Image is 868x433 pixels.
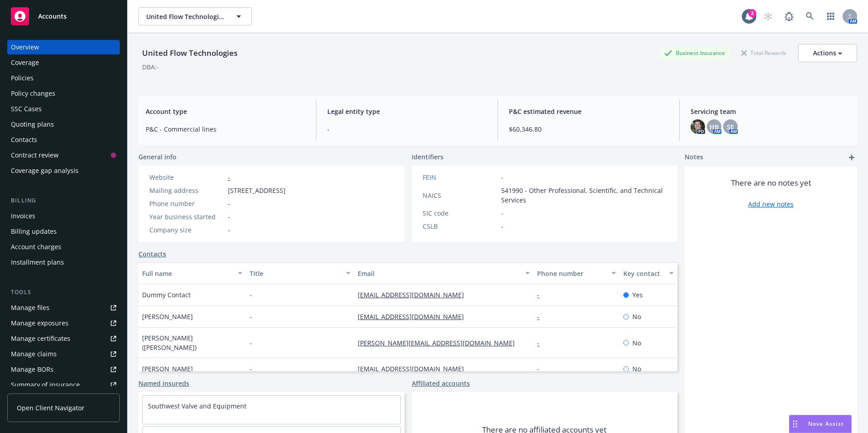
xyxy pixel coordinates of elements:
span: - [228,225,230,235]
span: [PERSON_NAME] [142,312,193,321]
div: FEIN [423,172,498,182]
a: Billing updates [7,224,120,239]
button: Actions [798,44,857,62]
span: United Flow Technologies [146,12,225,21]
a: add [846,152,857,163]
span: Yes [632,290,643,300]
div: Billing [7,196,120,205]
span: No [632,364,641,374]
span: No [632,338,641,348]
div: Manage certificates [11,331,70,346]
span: SE [727,122,734,132]
span: - [250,312,252,321]
span: 541990 - Other Professional, Scientific, and Technical Services [501,186,667,205]
a: Manage files [7,300,120,315]
a: [EMAIL_ADDRESS][DOMAIN_NAME] [358,290,471,299]
span: Servicing team [690,107,850,116]
div: Year business started [149,212,224,221]
span: Account type [146,107,305,116]
a: Add new notes [748,199,794,209]
div: Mailing address [149,186,224,195]
div: Manage files [11,300,49,315]
button: United Flow Technologies [138,7,252,25]
a: Account charges [7,240,120,254]
div: Drag to move [789,415,801,433]
span: - [501,172,503,182]
button: Full name [138,262,246,284]
div: United Flow Technologies [138,47,241,59]
img: photo [690,119,705,134]
a: Invoices [7,209,120,223]
a: Contract review [7,148,120,162]
a: Quoting plans [7,117,120,132]
div: Invoices [11,209,35,223]
span: There are no notes yet [731,177,811,188]
a: Summary of insurance [7,378,120,392]
div: Website [149,172,224,182]
div: Business Insurance [660,47,730,59]
span: Nova Assist [808,420,844,428]
div: Title [250,269,340,278]
span: - [250,338,252,348]
a: Manage certificates [7,331,120,346]
a: Manage claims [7,347,120,361]
div: Coverage gap analysis [11,163,79,178]
span: - [327,124,487,134]
div: Manage claims [11,347,57,361]
div: Policies [11,71,34,85]
span: Notes [685,152,703,163]
span: HB [710,122,719,132]
a: Manage exposures [7,316,120,330]
div: Tools [7,288,120,297]
div: Contract review [11,148,59,162]
a: Accounts [7,4,120,29]
a: Policy changes [7,86,120,101]
div: SSC Cases [11,102,42,116]
button: Phone number [533,262,620,284]
div: Policy changes [11,86,55,101]
a: Coverage gap analysis [7,163,120,178]
a: - [537,364,547,373]
span: - [228,212,230,221]
span: $60,346.80 [509,124,668,134]
a: - [537,312,547,321]
span: Accounts [38,13,67,20]
div: Quoting plans [11,117,54,132]
a: Installment plans [7,255,120,270]
span: - [501,221,503,231]
span: - [250,364,252,374]
span: - [228,199,230,208]
div: Account charges [11,240,61,254]
div: NAICS [423,191,498,200]
a: SSC Cases [7,102,120,116]
a: - [537,290,547,299]
span: - [501,208,503,218]
button: Email [354,262,534,284]
div: Full name [142,269,232,278]
a: Contacts [138,249,166,259]
a: Affiliated accounts [412,379,470,388]
span: [STREET_ADDRESS] [228,186,286,195]
button: Nova Assist [789,415,852,433]
div: 2 [748,9,756,17]
div: CSLB [423,221,498,231]
a: Manage BORs [7,362,120,377]
div: Key contact [623,269,664,278]
span: Dummy Contact [142,290,191,300]
span: [PERSON_NAME] ([PERSON_NAME]) [142,333,242,352]
a: - [537,339,547,347]
span: P&C estimated revenue [509,107,668,116]
div: Company size [149,225,224,235]
a: Coverage [7,55,120,70]
span: No [632,312,641,321]
div: Email [358,269,520,278]
span: Open Client Navigator [17,403,84,413]
a: [PERSON_NAME][EMAIL_ADDRESS][DOMAIN_NAME] [358,339,522,347]
div: Billing updates [11,224,57,239]
span: - [250,290,252,300]
a: Report a Bug [780,7,798,25]
a: Policies [7,71,120,85]
a: - [228,173,230,182]
div: DBA: - [142,62,159,72]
